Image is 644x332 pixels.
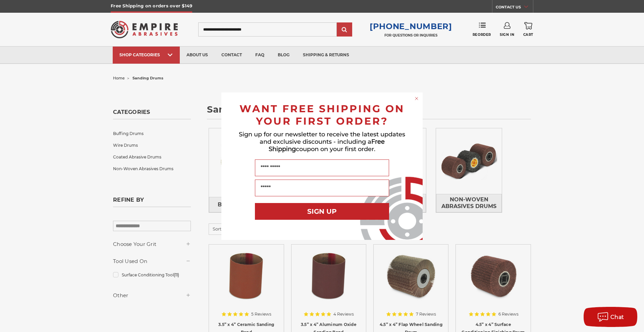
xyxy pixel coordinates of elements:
span: Free Shipping [269,138,385,153]
button: Close dialog [413,95,420,102]
button: SIGN UP [255,203,389,220]
span: Chat [610,314,624,320]
button: Chat [584,307,637,327]
span: WANT FREE SHIPPING ON YOUR FIRST ORDER? [239,103,405,127]
span: Sign up for our newsletter to receive the latest updates and exclusive discounts - including a co... [239,131,405,153]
